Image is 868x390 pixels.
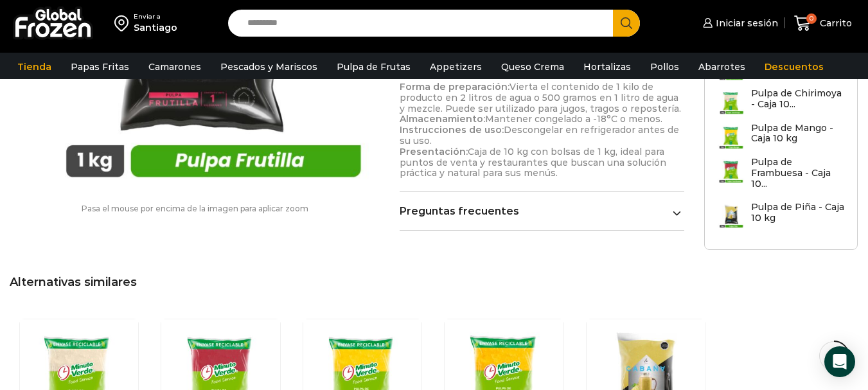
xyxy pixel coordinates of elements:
[713,17,778,30] span: Iniciar sesión
[400,124,504,136] strong: Instrucciones de uso:
[791,8,855,39] a: 0 Carrito
[692,55,752,79] a: Abarrotes
[718,202,845,229] a: Pulpa de Piña - Caja 10 kg
[817,17,852,30] span: Carrito
[400,113,485,125] strong: Almacenamiento:
[718,123,845,150] a: Pulpa de Mango - Caja 10 kg
[400,82,684,179] p: Vierta el contenido de 1 kilo de producto en 2 litros de agua o 500 gramos en 1 litro de agua y m...
[400,205,684,217] a: Preguntas frecuentes
[751,123,845,145] h3: Pulpa de Mango - Caja 10 kg
[824,346,855,377] div: Open Intercom Messenger
[214,55,324,79] a: Pescados y Mariscos
[400,81,509,93] strong: Forma de preparación:
[806,13,817,24] span: 0
[134,21,177,34] div: Santiago
[644,55,686,79] a: Pollos
[577,55,637,79] a: Hortalizas
[718,88,845,116] a: Pulpa de Chirimoya - Caja 10...
[758,55,830,79] a: Descuentos
[10,204,380,213] p: Pasa el mouse por encima de la imagen para aplicar zoom
[423,55,488,79] a: Appetizers
[495,55,571,79] a: Queso Crema
[700,10,778,36] a: Iniciar sesión
[142,55,208,79] a: Camarones
[400,146,468,157] strong: Presentación:
[114,12,134,34] img: address-field-icon.svg
[11,55,58,79] a: Tienda
[751,88,845,110] h3: Pulpa de Chirimoya - Caja 10...
[751,202,845,224] h3: Pulpa de Piña - Caja 10 kg
[64,55,136,79] a: Papas Fritas
[751,157,845,189] h3: Pulpa de Frambuesa - Caja 10...
[718,157,845,195] a: Pulpa de Frambuesa - Caja 10...
[10,275,137,289] span: Alternativas similares
[330,55,417,79] a: Pulpa de Frutas
[134,12,177,21] div: Enviar a
[613,10,640,37] button: Search button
